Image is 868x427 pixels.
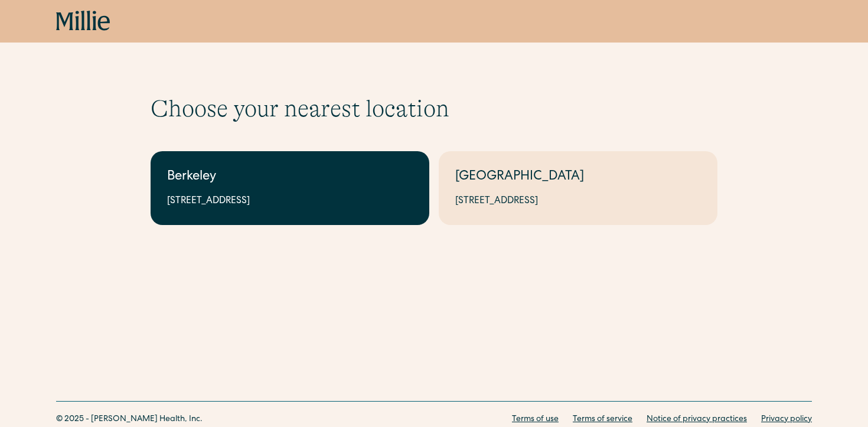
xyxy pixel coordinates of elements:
a: Terms of use [512,413,559,426]
div: Berkeley [167,168,413,187]
a: home [56,11,110,32]
h1: Choose your nearest location [151,94,717,123]
a: Berkeley[STREET_ADDRESS] [151,151,429,225]
div: [STREET_ADDRESS] [455,194,701,208]
div: [GEOGRAPHIC_DATA] [455,168,701,187]
a: Notice of privacy practices [647,413,747,426]
a: [GEOGRAPHIC_DATA][STREET_ADDRESS] [439,151,717,225]
div: [STREET_ADDRESS] [167,194,413,208]
div: © 2025 - [PERSON_NAME] Health, Inc. [56,413,203,426]
a: Terms of service [573,413,632,426]
a: Privacy policy [761,413,812,426]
